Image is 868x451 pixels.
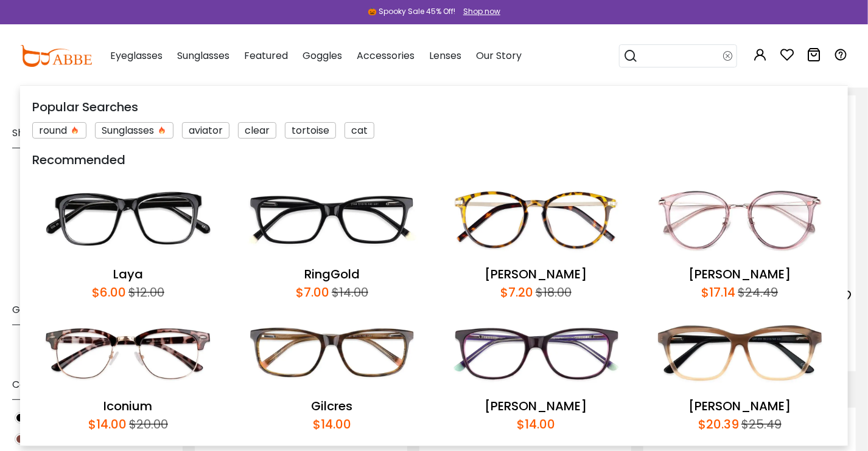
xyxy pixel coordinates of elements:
div: round [32,122,86,139]
a: RingGold [304,266,360,283]
div: $14.00 [517,415,555,433]
img: Brown [15,433,26,445]
div: cat [345,122,374,139]
a: Shop now [457,6,500,16]
span: Sunglasses [177,49,229,63]
span: Shape [12,119,43,148]
span: Accessories [357,49,415,63]
div: $6.00 [92,283,126,301]
img: Gilcres [236,308,428,398]
a: Iconium [104,398,153,415]
div: Shop now [463,6,500,17]
div: $7.00 [296,283,329,301]
div: Sunglasses [95,122,173,139]
div: $12.00 [126,283,164,301]
div: $14.00 [329,283,368,301]
span: Featured [244,49,288,63]
div: $17.14 [702,283,736,301]
span: Goggles [303,49,342,63]
div: $14.00 [88,415,127,433]
div: Popular Searches [32,98,836,116]
div: tortoise [285,122,336,139]
img: Callie [440,175,632,265]
a: Laya [113,266,143,283]
div: $20.00 [127,415,168,433]
div: $18.00 [533,283,572,301]
a: [PERSON_NAME] [485,398,587,415]
a: [PERSON_NAME] [689,266,791,283]
img: abbeglasses.com [20,45,92,67]
a: [PERSON_NAME] [485,266,587,283]
span: Eyeglasses [110,49,163,63]
div: Recommended [32,151,836,169]
div: 🎃 Spooky Sale 45% Off! [368,6,455,17]
img: RingGold [236,175,428,265]
div: $7.20 [500,283,533,301]
div: $24.49 [736,283,779,301]
img: Naomi [644,175,836,265]
span: Gender [12,295,49,325]
div: $14.00 [313,415,351,433]
img: Hibbard [440,308,632,398]
a: [PERSON_NAME] [689,398,791,415]
div: $20.39 [698,415,739,433]
a: Gilcres [312,398,353,415]
img: Sonia [644,308,836,398]
div: $25.49 [739,415,782,433]
span: Lenses [429,49,461,63]
span: Color [12,370,38,399]
div: clear [238,122,276,139]
img: Black [15,412,26,424]
img: Laya [32,175,224,265]
span: Our Story [476,49,522,63]
img: Iconium [32,308,224,398]
div: aviator [182,122,229,139]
